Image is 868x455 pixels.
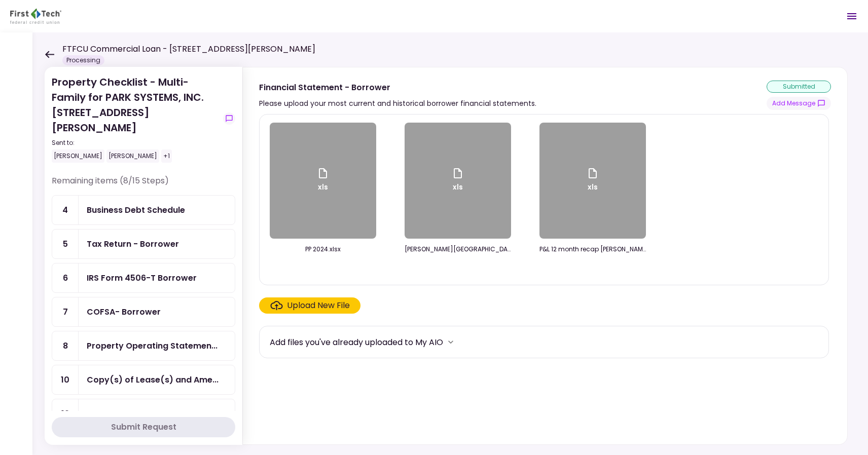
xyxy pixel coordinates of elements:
a: 8Property Operating Statements [52,331,235,361]
div: Business Debt Schedule [87,204,185,216]
div: PP 2024.xlsx [270,245,376,254]
div: 8 [52,331,79,360]
div: Add files you've already uploaded to My AIO [270,336,443,349]
a: 10Copy(s) of Lease(s) and Amendment(s) [52,365,235,395]
div: xls [452,167,464,195]
a: 13Management Agreement [52,399,235,429]
h1: FTFCU Commercial Loan - [STREET_ADDRESS][PERSON_NAME] [62,43,315,55]
a: 4Business Debt Schedule [52,195,235,225]
div: Processing [62,55,104,65]
div: Please upload your most current and historical borrower financial statements. [259,97,536,109]
button: show-messages [767,97,831,110]
button: show-messages [223,112,235,125]
div: Pearce Point June 2025 T12 - sent to FT.xlsx [405,245,511,254]
a: 5Tax Return - Borrower [52,229,235,259]
div: Financial Statement - Borrower [259,81,536,94]
div: Sent to: [52,138,219,147]
div: 6 [52,263,79,292]
div: Financial Statement - BorrowerPlease upload your most current and historical borrower financial s... [242,67,848,445]
div: Submit Request [111,421,176,433]
div: Property Checklist - Multi-Family for PARK SYSTEMS, INC. [STREET_ADDRESS][PERSON_NAME] [52,74,219,163]
div: xls [317,167,329,195]
div: Upload New File [287,299,350,312]
div: Tax Return - Borrower [87,238,179,250]
div: P&L 12 month recap Pearce Pointe 12.31.23.xlsx [539,245,646,254]
div: COFSA- Borrower [87,306,161,318]
div: [PERSON_NAME] [52,149,104,163]
div: 7 [52,297,79,326]
div: 4 [52,196,79,224]
div: submitted [767,81,831,93]
div: 5 [52,230,79,258]
div: xls [587,167,599,195]
button: Submit Request [52,417,235,437]
div: [PERSON_NAME] [106,149,159,163]
div: 13 [52,399,79,428]
img: Partner icon [10,9,61,24]
div: IRS Form 4506-T Borrower [87,272,197,284]
button: Open menu [840,4,864,28]
div: +1 [161,149,172,163]
a: 6IRS Form 4506-T Borrower [52,263,235,293]
span: Click here to upload the required document [259,297,360,314]
div: 10 [52,365,79,394]
div: Management Agreement [87,407,191,420]
div: Property Operating Statements [87,339,218,352]
a: 7COFSA- Borrower [52,297,235,327]
div: Copy(s) of Lease(s) and Amendment(s) [87,373,219,386]
button: more [443,334,458,350]
div: Remaining items (8/15 Steps) [52,175,235,195]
